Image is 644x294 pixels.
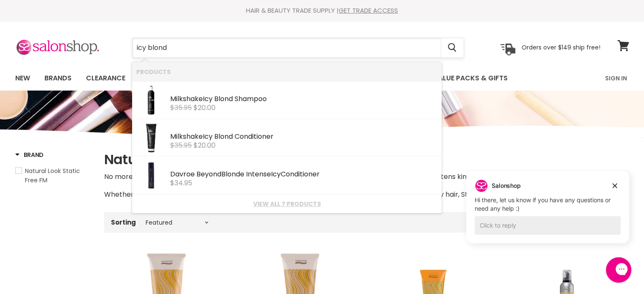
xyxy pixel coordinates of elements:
div: Milkshake nd Shampoo [170,95,437,104]
span: $20.00 [193,140,216,150]
input: Search [133,38,441,58]
li: View All [132,194,442,213]
s: $35.95 [170,140,192,150]
b: Blo [214,94,224,104]
h3: Brand [15,151,44,159]
a: New [9,69,36,87]
li: Products: Milkshake Icy Blond Shampoo [132,81,442,119]
form: Product [132,38,464,58]
p: Orders over $149 ship free! [522,44,600,51]
label: Sorting [111,219,136,226]
div: Davroe Beyond nde Intense Conditioner [170,170,437,179]
a: Value Packs & Gifts [427,69,514,87]
a: Clearance [80,69,132,87]
img: BEYOND-BLONDE_INTENSE-ICY_CONDITIONER_325_200x.png [136,161,166,190]
button: Search [441,38,464,58]
span: $20.00 [193,103,216,113]
b: Icy [271,169,281,179]
b: Blo [221,169,232,179]
img: milk-shake-icy-blond-shampoo-300ml-900x.webp [136,85,166,115]
b: Icy [203,132,213,141]
b: Blo [214,132,224,141]
img: milk-shake-icy-blond-conditioner-250-mlcopy-900x.webp [136,123,166,153]
iframe: Gorgias live chat campaigns [460,169,636,256]
a: Sign In [600,69,632,87]
ul: Main menu [9,66,557,91]
nav: Main [5,66,640,91]
a: View all 7 products [136,201,437,207]
b: Icy [203,94,213,104]
li: Products [132,62,442,81]
a: Brands [38,69,78,87]
s: $35.95 [170,103,192,113]
a: GET TRADE ACCESS [339,6,398,15]
a: Natural Look Static Free FM [15,166,94,185]
h1: Natural Look Static Free FM [104,151,629,168]
li: Products: Davroe Beyond Blonde Intense Icy Conditioner [132,157,442,194]
span: Natural Look Static Free FM [25,167,80,184]
p: No more broken ends or frizzy bits. Static Free Frizz Maintenance Program smooths, curls and stra... [104,171,629,182]
iframe: Gorgias live chat messenger [602,254,636,286]
div: Milkshake nd Conditioner [170,133,437,142]
span: $34.95 [170,178,192,188]
div: HAIR & BEAUTY TRADE SUPPLY | [5,6,640,15]
p: Whether it’s taming fly aways for straightened or styled hair, or defining and de-frizzing natura... [104,189,629,200]
li: Products: Milkshake Icy Blond Conditioner [132,119,442,157]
